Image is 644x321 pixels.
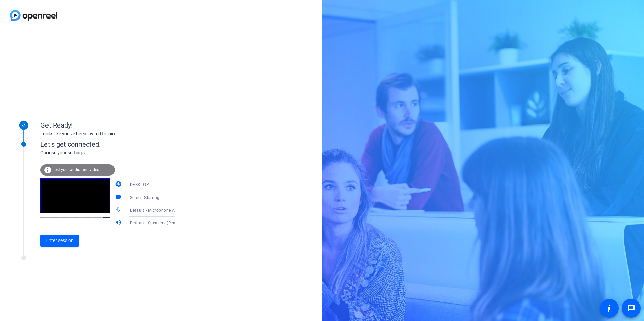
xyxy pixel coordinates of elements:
div: Get Ready! [40,120,175,130]
mat-icon: info [44,166,52,174]
div: Let's get connected. [40,139,189,149]
span: Enter session [46,237,74,244]
mat-icon: accessibility [605,304,613,312]
span: Screen Sharing [130,195,160,200]
span: DESKTOP [130,182,149,187]
mat-icon: message [627,304,635,312]
button: Enter session [40,235,79,247]
mat-icon: camera [115,181,123,189]
span: Default - Microphone Array (Realtek(R) Audio) [130,207,220,213]
div: Looks like you've been invited to join [40,130,175,137]
mat-icon: videocam [115,193,123,202]
mat-icon: mic_none [115,206,123,214]
mat-icon: volume_up [115,219,123,227]
span: Default - Speakers (Realtek(R) Audio) [130,220,203,225]
div: Choose your settings [40,149,189,156]
span: Test your audio and video [53,167,99,172]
